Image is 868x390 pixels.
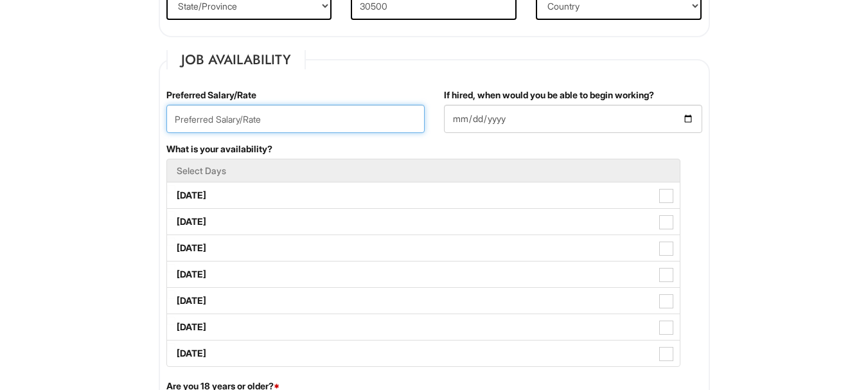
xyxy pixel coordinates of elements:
[167,209,680,235] label: [DATE]
[177,166,670,175] h5: Select Days
[167,182,680,208] label: [DATE]
[167,314,680,340] label: [DATE]
[167,261,680,287] label: [DATE]
[166,143,272,155] label: What is your availability?
[167,288,680,314] label: [DATE]
[166,105,425,133] input: Preferred Salary/Rate
[444,89,654,102] label: If hired, when would you be able to begin working?
[167,341,680,366] label: [DATE]
[166,50,306,69] legend: Job Availability
[167,235,680,261] label: [DATE]
[166,89,256,102] label: Preferred Salary/Rate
